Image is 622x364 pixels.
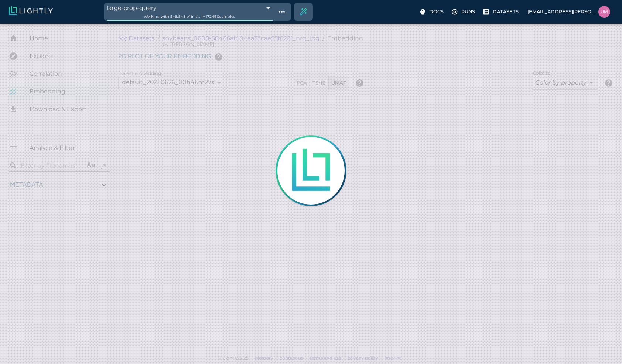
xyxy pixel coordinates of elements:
img: uma.govindarajan@bluerivertech.com [598,6,610,18]
label: Runs [450,6,478,18]
div: Create selection [294,3,312,21]
p: Datasets [493,8,519,15]
label: [EMAIL_ADDRESS][PERSON_NAME][DOMAIN_NAME]uma.govindarajan@bluerivertech.com [524,4,613,20]
p: Runs [461,8,475,15]
img: Lightly [9,6,53,15]
p: Docs [429,8,444,15]
div: large-crop-query [107,3,273,13]
p: [EMAIL_ADDRESS][PERSON_NAME][DOMAIN_NAME] [527,8,595,15]
label: Docs [417,6,447,18]
span: Working with 548 / 548 of initially 172,650 samples [144,14,235,19]
button: Show tag tree [276,6,288,18]
label: Datasets [481,6,522,18]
